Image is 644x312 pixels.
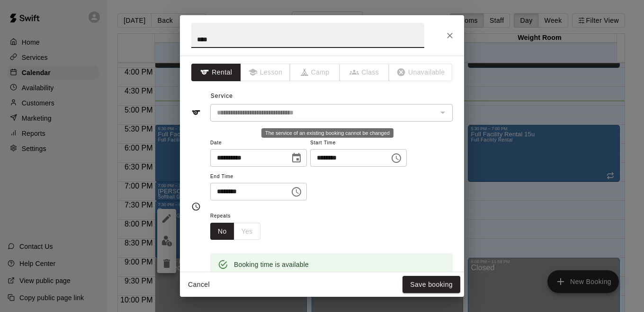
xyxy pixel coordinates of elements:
button: Save booking [402,276,460,293]
svg: Service [191,108,201,117]
span: The type of an existing booking cannot be changed [290,64,340,81]
span: Date [210,137,307,150]
span: The type of an existing booking cannot be changed [389,64,453,81]
div: outlined button group [210,223,260,240]
button: No [210,223,234,240]
div: The service of an existing booking cannot be changed [261,128,394,138]
button: Cancel [184,276,214,293]
button: Close [441,27,458,44]
span: Start Time [310,137,407,150]
span: The type of an existing booking cannot be changed [241,64,291,81]
span: Service [211,93,233,99]
svg: Timing [191,202,201,211]
span: The type of an existing booking cannot be changed [340,64,390,81]
div: Booking time is available [234,256,309,273]
button: Choose date, selected date is Sep 18, 2025 [287,149,306,168]
div: The service of an existing booking cannot be changed [210,104,453,122]
button: Choose time, selected time is 9:00 PM [287,182,306,201]
button: Choose time, selected time is 7:30 PM [387,149,406,168]
button: Rental [191,64,241,81]
span: Repeats [210,210,268,223]
span: End Time [210,170,307,183]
